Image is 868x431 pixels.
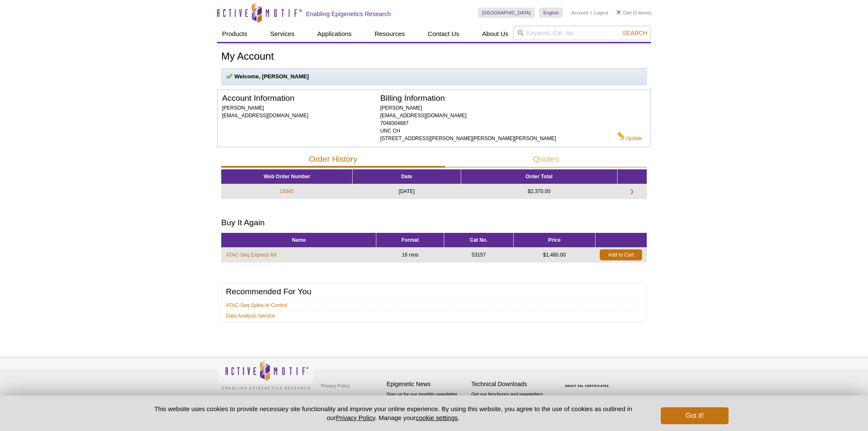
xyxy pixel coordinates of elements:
th: Price [513,233,595,248]
img: Active Motif, [217,357,314,392]
a: English [539,8,563,18]
th: Cat No. [444,233,514,248]
th: Web Order Number [222,169,353,184]
button: Quotes [445,152,647,168]
h2: Enabling Epigenetics Research [306,10,391,18]
button: Search [620,29,650,37]
button: Got it! [661,407,729,424]
a: [GEOGRAPHIC_DATA] [478,8,535,18]
a: Account [571,10,588,16]
a: Resources [370,26,410,42]
td: $2,370.00 [461,184,617,199]
button: Order History [221,152,445,168]
a: Logout [594,10,609,16]
a: ATAC-Seq Express Kit [226,251,277,259]
a: ATAC-Seq Spike-In Control [226,301,287,309]
td: [DATE] [353,184,461,199]
a: Products [217,26,252,42]
p: Get our brochures and newsletters, or request them by mail. [471,391,552,412]
span: [PERSON_NAME] [EMAIL_ADDRESS][DOMAIN_NAME] [222,105,308,119]
h2: Buy It Again [221,219,647,227]
img: Your Cart [617,10,620,14]
a: About Us [477,26,514,42]
span: [PERSON_NAME] [EMAIL_ADDRESS][DOMAIN_NAME] 7048304887 UNC CH [STREET_ADDRESS][PERSON_NAME][PERSON... [380,105,556,141]
a: Update [618,132,642,142]
td: 53157 [444,247,514,262]
a: Services [265,26,300,42]
li: (0 items) [617,8,651,18]
a: Contact Us [423,26,464,42]
h2: Account Information [222,94,380,102]
th: Order Total [461,169,617,184]
th: Name [222,233,376,248]
a: Add to Cart [600,249,642,260]
a: ABOUT SSL CERTIFICATES [565,384,609,387]
span: Search [623,30,647,36]
p: This website uses cookies to provide necessary site functionality and improve your online experie... [139,404,647,422]
a: Privacy Policy [336,414,375,421]
button: cookie settings [416,414,458,421]
li: | [590,8,592,18]
a: Cart [617,10,632,16]
h2: Billing Information [380,94,618,102]
a: Terms & Conditions [319,392,363,405]
a: ❯ [625,188,639,195]
table: Click to Verify - This site chose Symantec SSL for secure e-commerce and confidential communicati... [556,372,620,391]
td: $1,480.00 [513,247,595,262]
a: Applications [312,26,357,42]
h4: Technical Downloads [471,381,552,388]
p: Welcome, [PERSON_NAME] [226,73,642,80]
a: Data Analysis Service [226,312,275,320]
h2: Recommended For You [226,288,642,296]
h4: Epigenetic News [387,381,467,388]
a: Privacy Policy [319,379,352,392]
p: Sign up for our monthly newsletter highlighting recent publications in the field of epigenetics. [387,391,467,420]
h1: My Account [221,51,647,63]
th: Format [376,233,444,248]
th: Date [353,169,461,184]
input: Keyword, Cat. No. [513,26,651,40]
td: 16 rxns [376,247,444,262]
a: 18345 [280,188,294,195]
img: Edit [618,132,626,140]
